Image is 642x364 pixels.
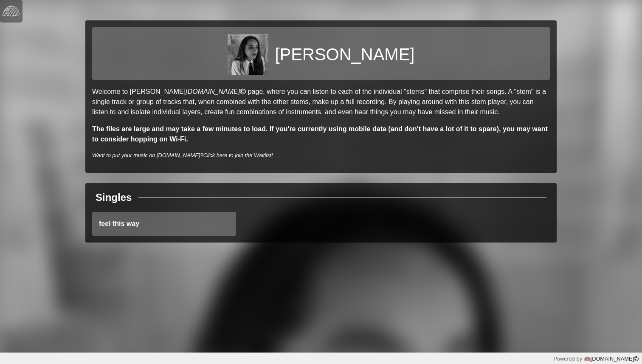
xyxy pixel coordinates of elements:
[582,356,639,362] a: [DOMAIN_NAME]
[92,212,236,236] a: feel this way
[228,34,268,75] img: 38d3521576fd97c5372d8efff3f674209fbc97903cfaf97ec9611117a24c415c.jpg
[3,3,20,20] img: logo-white-4c48a5e4bebecaebe01ca5a9d34031cfd3d4ef9ae749242e8c4bf12ef99f53e8.png
[96,190,132,205] div: Singles
[553,355,639,363] div: Powered by
[275,44,415,65] h1: [PERSON_NAME]
[203,152,273,158] a: Click here to join the Waitlist!
[92,87,550,117] p: Welcome to [PERSON_NAME] page, where you can listen to each of the individual "stems" that compri...
[584,356,591,362] img: logo-color-e1b8fa5219d03fcd66317c3d3cfaab08a3c62fe3c3b9b34d55d8365b78b1766b.png
[92,125,548,143] strong: The files are large and may take a few minutes to load. If you're currently using mobile data (an...
[186,88,248,95] a: [DOMAIN_NAME]
[92,152,273,158] i: Want to put your music on [DOMAIN_NAME]?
